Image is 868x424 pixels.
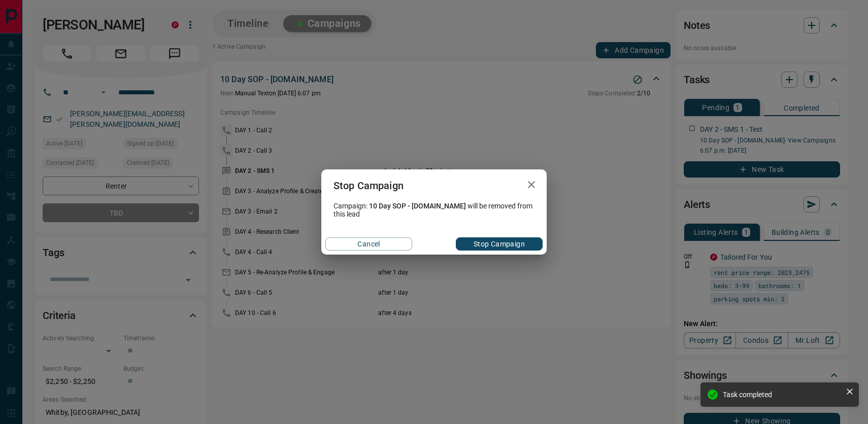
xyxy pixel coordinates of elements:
div: Task completed [723,391,842,399]
button: Cancel [325,237,412,251]
span: 10 Day SOP - [DOMAIN_NAME] [369,202,466,210]
button: Stop Campaign [456,237,543,251]
div: Campaign: will be removed from this lead [321,202,547,218]
h2: Stop Campaign [321,169,416,202]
